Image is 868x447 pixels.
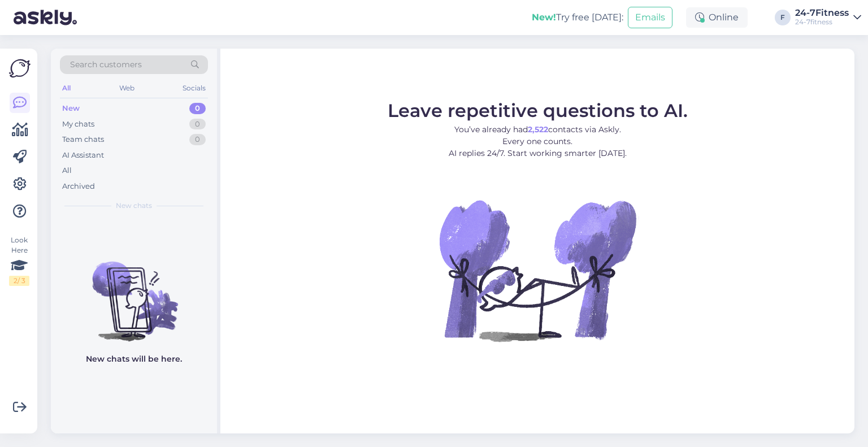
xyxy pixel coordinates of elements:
[388,99,688,121] span: Leave repetitive questions to AI.
[795,8,849,18] div: 24-7Fitness
[189,119,206,130] div: 0
[532,12,556,23] b: New!
[116,201,152,211] span: New chats
[62,119,94,130] div: My chats
[86,353,182,365] p: New chats will be here.
[795,8,861,27] a: 24-7Fitness24-7fitness
[189,103,206,114] div: 0
[532,11,623,24] div: Try free [DATE]:
[775,10,791,25] div: F
[528,124,548,134] b: 2,522
[51,241,217,343] img: No chats
[9,58,31,79] img: Askly Logo
[117,81,137,96] div: Web
[62,134,104,145] div: Team chats
[686,7,748,28] div: Online
[189,134,206,145] div: 0
[62,165,72,176] div: All
[9,235,29,286] div: Look Here
[388,124,688,159] p: You’ve already had contacts via Askly. Every one counts. AI replies 24/7. Start working smarter [...
[70,59,142,71] span: Search customers
[62,103,80,114] div: New
[436,168,639,372] img: No Chat active
[60,81,73,96] div: All
[180,81,208,96] div: Socials
[62,150,104,161] div: AI Assistant
[628,7,672,28] button: Emails
[9,276,29,286] div: 2 / 3
[62,181,95,192] div: Archived
[795,18,849,27] div: 24-7fitness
